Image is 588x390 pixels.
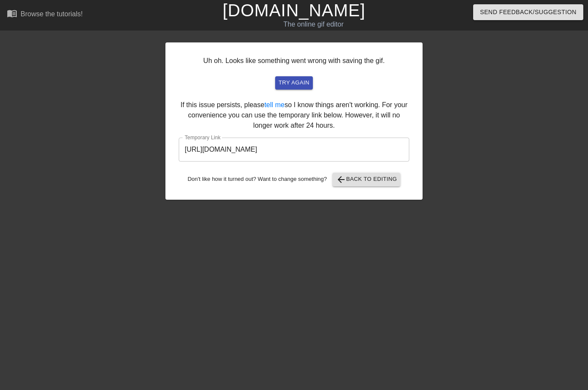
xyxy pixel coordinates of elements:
[336,174,397,185] span: Back to Editing
[21,10,83,18] div: Browse the tutorials!
[165,42,423,200] div: Uh oh. Looks like something went wrong with saving the gif. If this issue persists, please so I k...
[279,78,309,88] span: try again
[7,8,17,18] span: menu_book
[275,76,313,90] button: try again
[473,4,583,20] button: Send Feedback/Suggestion
[179,173,409,186] div: Don't like how it turned out? Want to change something?
[264,101,285,108] a: tell me
[7,8,83,21] a: Browse the tutorials!
[179,138,409,162] input: bare
[336,174,346,185] span: arrow_back
[200,19,426,30] div: The online gif editor
[480,7,576,18] span: Send Feedback/Suggestion
[222,1,365,20] a: [DOMAIN_NAME]
[333,173,401,186] button: Back to Editing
